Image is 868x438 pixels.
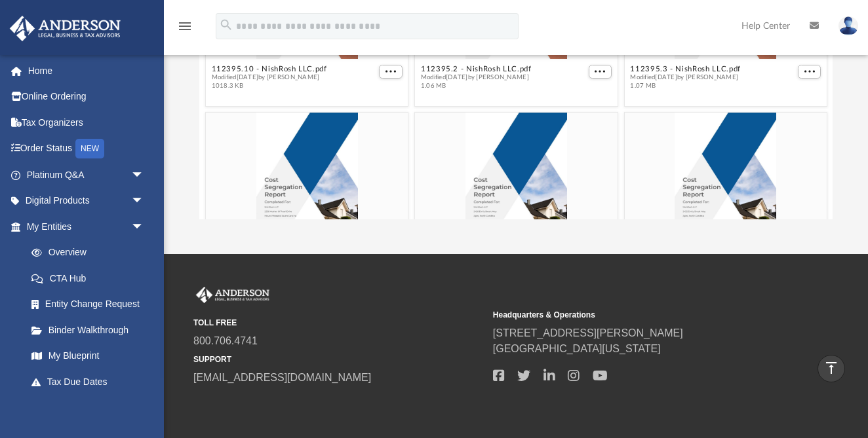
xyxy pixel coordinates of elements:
[131,213,157,240] span: arrow_drop_down
[9,213,164,240] a: My Entitiesarrow_drop_down
[493,343,661,354] a: [GEOGRAPHIC_DATA][US_STATE]
[630,65,741,73] button: 112395.3 - NishRosh LLC.pdf
[9,58,164,84] a: Home
[421,73,532,82] span: Modified [DATE] by [PERSON_NAME]
[177,18,193,34] i: menu
[219,18,233,32] i: search
[630,82,741,91] span: 1.07 MB
[131,188,157,215] span: arrow_drop_down
[9,162,164,188] a: Platinum Q&Aarrow_drop_down
[211,73,326,82] span: Modified [DATE] by [PERSON_NAME]
[421,82,532,91] span: 1.06 MB
[18,265,164,291] a: CTA Hub
[193,287,272,304] img: Anderson Advisors Platinum Portal
[75,139,104,158] div: NEW
[18,317,164,343] a: Binder Walkthrough
[6,16,125,41] img: Anderson Advisors Platinum Portal
[798,65,821,79] button: More options
[379,65,403,79] button: More options
[493,327,683,338] a: [STREET_ADDRESS][PERSON_NAME]
[18,369,164,395] a: Tax Due Dates
[493,309,783,321] small: Headquarters & Operations
[818,355,845,382] a: vertical_align_top
[193,354,484,365] small: SUPPORT
[823,360,839,376] i: vertical_align_top
[211,65,326,73] button: 112395.10 - NishRosh LLC.pdf
[9,188,164,214] a: Digital Productsarrow_drop_down
[18,240,164,266] a: Overview
[193,317,484,329] small: TOLL FREE
[177,25,193,34] a: menu
[9,84,164,110] a: Online Ordering
[211,82,326,91] span: 1018.3 KB
[9,109,164,136] a: Tax Organizers
[193,372,371,383] a: [EMAIL_ADDRESS][DOMAIN_NAME]
[588,65,612,79] button: More options
[131,162,157,189] span: arrow_drop_down
[18,343,157,369] a: My Blueprint
[193,335,258,346] a: 800.706.4741
[630,73,741,82] span: Modified [DATE] by [PERSON_NAME]
[18,291,164,318] a: Entity Change Request
[838,16,858,35] img: User Pic
[421,65,532,73] button: 112395.2 - NishRosh LLC.pdf
[9,136,164,162] a: Order StatusNEW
